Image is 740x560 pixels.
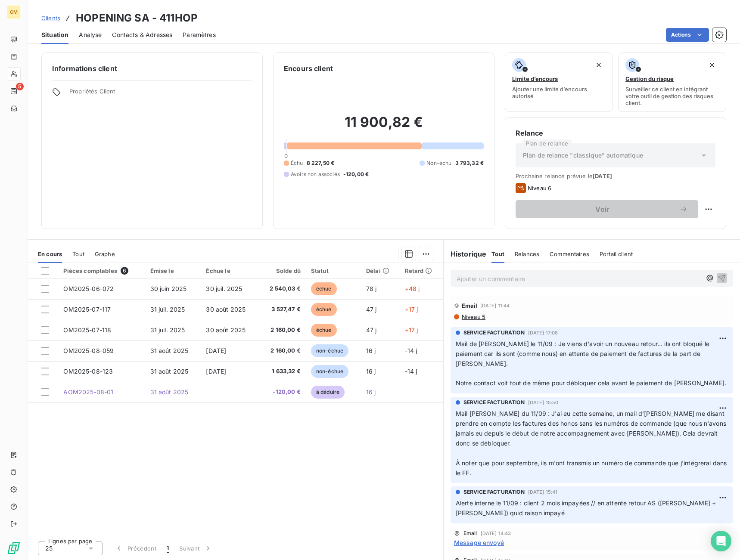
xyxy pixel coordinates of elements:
span: Paramètres [183,31,216,39]
span: 30 août 2025 [206,306,246,313]
span: [DATE] 15:50 [528,400,559,405]
span: échue [311,324,337,337]
span: Notre contact voit tout de même pour débloquer cela avant le paiement de [PERSON_NAME]. [456,379,726,387]
span: 31 juil. 2025 [150,306,185,313]
span: 31 août 2025 [150,368,189,375]
span: échue [311,282,337,295]
h6: Encours client [284,63,333,74]
span: -120,00 € [264,388,301,396]
span: échue [311,303,337,316]
span: +48 j [405,285,420,292]
span: 2 160,00 € [264,326,301,334]
span: Message envoyé [454,538,504,547]
span: 47 j [366,326,377,334]
span: Relances [515,251,539,257]
span: Avoirs non associés [291,170,340,178]
span: non-échue [311,344,348,357]
span: 47 j [366,306,377,313]
span: Plan de relance "classique" automatique [523,151,643,160]
span: Niveau 5 [461,313,485,320]
span: Propriétés Client [69,88,252,100]
span: 31 août 2025 [150,388,189,396]
span: Non-échu [426,159,451,167]
button: Actions [666,28,709,42]
span: Limite d’encours [512,75,558,82]
span: Niveau 6 [528,185,551,192]
span: Portail client [600,251,633,257]
span: [DATE] 14:43 [481,531,511,536]
span: Tout [72,251,84,257]
h6: Historique [444,249,487,259]
span: OM2025-08-123 [63,368,113,375]
span: +17 j [405,326,418,334]
span: Email [463,531,477,536]
span: 3 527,47 € [264,305,301,314]
span: Échu [291,159,303,167]
span: SERVICE FACTURATION [463,399,525,406]
div: Échue le [206,267,253,274]
span: 2 540,03 € [264,285,301,293]
span: Voir [526,206,679,213]
h6: Informations client [52,63,252,74]
div: Statut [311,267,356,274]
span: Prochaine relance prévue le [516,173,715,179]
button: Suivant [174,539,218,557]
button: Gestion du risqueSurveiller ce client en intégrant votre outil de gestion des risques client. [618,53,726,112]
span: [DATE] [206,368,226,375]
span: 30 août 2025 [206,326,246,334]
span: 8 227,50 € [307,159,335,167]
span: Ajouter une limite d’encours autorisé [512,86,606,99]
span: 6 [121,267,128,275]
span: Analyse [79,31,102,39]
span: 0 [284,152,288,159]
span: 1 633,32 € [264,367,301,376]
div: Pièces comptables [63,267,140,275]
span: Clients [41,15,60,22]
span: Email [462,302,478,309]
span: SERVICE FACTURATION [463,488,525,496]
button: Voir [516,200,698,218]
span: 5 [16,83,24,90]
a: Clients [41,14,60,22]
span: Graphe [95,251,115,257]
span: Contacts & Adresses [112,31,172,39]
h2: 11 900,82 € [284,114,484,139]
div: OM [7,5,21,19]
span: [DATE] [206,347,226,354]
span: non-échue [311,365,348,378]
span: OM2025-07-117 [63,306,111,313]
span: Tout [491,251,504,257]
button: Précédent [109,539,162,557]
div: Open Intercom Messenger [711,531,731,551]
span: Surveiller ce client en intégrant votre outil de gestion des risques client. [625,86,719,106]
span: 1 [167,544,169,553]
span: Gestion du risque [625,75,674,82]
span: OM2025-06-072 [63,285,114,292]
span: Alerte interne le 11/09 : client 2 mois impayées // en attente retour AS ([PERSON_NAME] + [PERSON... [456,499,718,517]
span: 16 j [366,347,376,354]
span: 16 j [366,368,376,375]
span: Mail de [PERSON_NAME] le 11/09 : Je viens d'avoir un nouveau retour... ils ont bloqué le paiement... [456,340,711,367]
span: 16 j [366,388,376,396]
span: 30 juil. 2025 [206,285,242,292]
span: AOM2025-08-01 [63,388,113,396]
span: 78 j [366,285,377,292]
span: +17 j [405,306,418,313]
span: OM2025-08-059 [63,347,114,354]
span: 30 juin 2025 [150,285,187,292]
h6: Relance [516,128,715,138]
span: -14 j [405,368,417,375]
span: Mail [PERSON_NAME] du 11/09 : J'ai eu cette semaine, un mail d'[PERSON_NAME] me disant prendre en... [456,410,728,447]
span: Situation [41,31,68,39]
div: Solde dû [264,267,301,274]
span: Commentaires [550,251,589,257]
span: à déduire [311,386,345,399]
span: À noter que pour septembre, ils m'ont transmis un numéro de commande que j'intégrerai dans le FF. [456,459,729,476]
span: [DATE] 11:44 [480,303,510,308]
button: Limite d’encoursAjouter une limite d’encours autorisé [505,53,613,112]
span: 31 juil. 2025 [150,326,185,334]
span: [DATE] 17:08 [528,330,558,335]
span: OM2025-07-118 [63,326,111,334]
span: -14 j [405,347,417,354]
span: SERVICE FACTURATION [463,329,525,337]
